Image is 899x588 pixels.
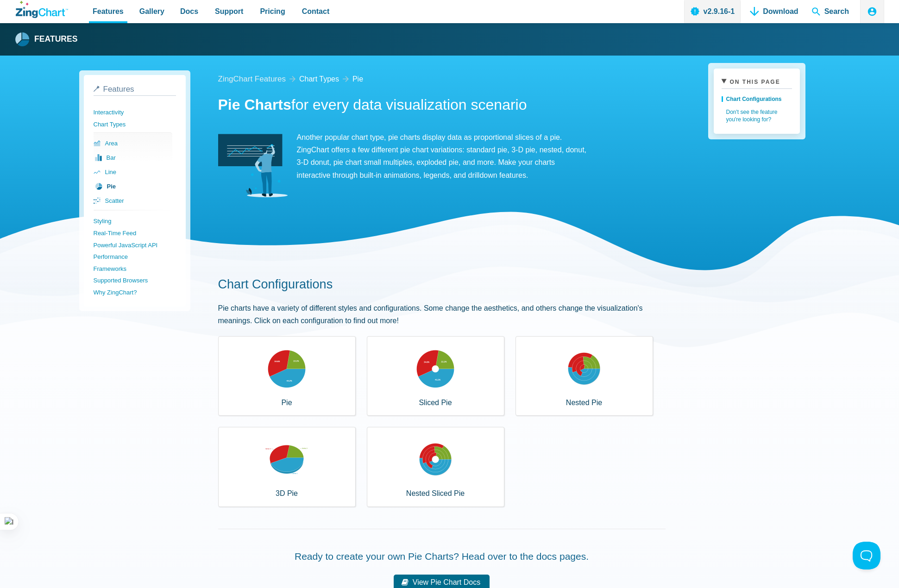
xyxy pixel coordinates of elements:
[352,73,363,85] a: pie
[722,93,792,106] a: Chart Configurations
[93,5,124,18] span: Features
[180,5,198,18] span: Docs
[94,194,172,208] a: scatter
[260,5,285,18] span: Pricing
[94,239,176,251] a: Powerful JavaScript API
[16,32,78,46] a: Features
[722,76,792,89] summary: On This Page
[16,1,68,18] a: ZingChart Logo. Click to return to the homepage
[94,275,176,287] a: Supported Browsers
[94,136,172,150] a: area
[94,85,176,96] a: Features
[94,251,176,263] a: Performance
[94,263,176,275] a: Frameworks
[218,95,666,116] h1: for every data visualization scenario
[218,131,589,181] p: Another popular chart type, pie charts display data as proportional slices of a pie. ZingChart of...
[94,165,172,179] a: line
[218,302,666,327] p: Pie charts have a variety of different styles and configurations. Some change the aesthetics, and...
[302,5,330,18] span: Contact
[103,85,134,94] span: Features
[139,5,164,18] span: Gallery
[218,277,333,291] a: Chart Configurations
[722,106,792,126] a: Don't see the feature you're looking for?
[95,150,174,165] a: bar
[94,179,172,194] a: pie
[218,550,666,563] p: Ready to create your own Pie Charts? Head over to the docs pages.
[94,215,176,227] a: Styling
[94,106,176,119] a: Interactivity
[299,73,339,85] a: chart types
[215,5,243,18] span: Support
[94,119,176,131] a: Chart Types
[34,35,78,44] strong: Features
[94,287,176,299] a: Why ZingChart?
[218,73,286,86] a: ZingChart Features
[218,96,291,113] strong: Pie Charts
[94,227,176,239] a: Real-Time Feed
[218,131,288,200] img: Interactivity Image
[853,542,880,569] iframe: Toggle Customer Support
